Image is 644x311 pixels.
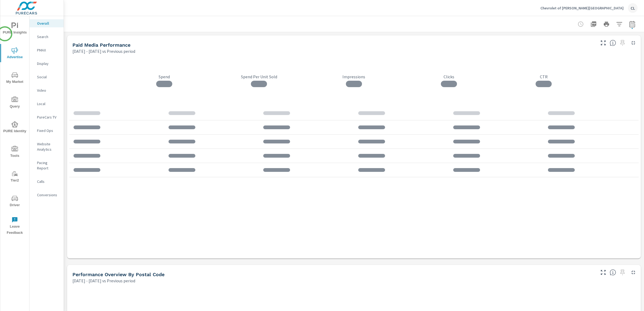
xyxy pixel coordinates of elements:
p: Calls [37,179,59,184]
p: PMAX [37,47,59,53]
span: Leave Feedback [2,217,28,236]
span: My Market [2,72,28,85]
div: PureCars TV [30,113,64,121]
span: Tools [2,146,28,159]
div: nav menu [0,16,29,238]
div: Website Analytics [30,140,64,153]
p: Impressions [306,74,401,79]
p: CTR [496,74,591,79]
p: Fixed Ops [37,128,59,133]
div: Pacing Report [30,159,64,172]
span: Advertise [2,47,28,60]
h5: Performance Overview By Postal Code [72,272,164,277]
div: Social [30,73,64,81]
div: Video [30,86,64,94]
div: Display [30,60,64,68]
div: PMAX [30,46,64,54]
p: [DATE] - [DATE] vs Previous period [72,48,135,54]
button: Minimize Widget [629,39,638,47]
p: Website Analytics [37,141,59,152]
button: Print Report [601,19,612,29]
span: Tier2 [2,171,28,184]
div: CL [628,3,638,13]
span: Select a preset date range to save this widget [618,268,627,277]
p: Pacing Report [37,160,59,171]
p: [DATE] - [DATE] vs Previous period [72,277,135,284]
span: Understand performance data by postal code. Individual postal codes can be selected and expanded ... [610,269,616,276]
span: Query [2,97,28,110]
p: Video [37,88,59,93]
div: Calls [30,177,64,186]
p: Social [37,74,59,80]
p: Overall [37,21,59,26]
button: Make Fullscreen [599,268,608,277]
p: PureCars TV [37,114,59,120]
h5: Paid Media Performance [72,42,130,48]
span: Select a preset date range to save this widget [618,39,627,47]
p: Spend Per Unit Sold [212,74,307,79]
div: Local [30,100,64,108]
span: Driver [2,195,28,208]
button: "Export Report to PDF" [588,19,599,29]
div: Fixed Ops [30,127,64,135]
button: Minimize Widget [629,268,638,277]
p: Spend [117,74,212,79]
p: Local [37,101,59,106]
div: Search [30,33,64,41]
div: Overall [30,19,64,27]
span: PURE Insights [2,23,28,36]
p: Clicks [401,74,496,79]
button: Make Fullscreen [599,39,608,47]
p: Chevrolet of [PERSON_NAME][GEOGRAPHIC_DATA] [540,6,624,10]
p: Display [37,61,59,66]
button: Select Date Range [627,19,638,29]
p: Conversions [37,192,59,198]
p: Search [37,34,59,39]
div: Conversions [30,191,64,199]
span: PURE Identity [2,121,28,134]
span: Understand performance metrics over the selected time range. [610,40,616,46]
button: Apply Filters [614,19,625,29]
